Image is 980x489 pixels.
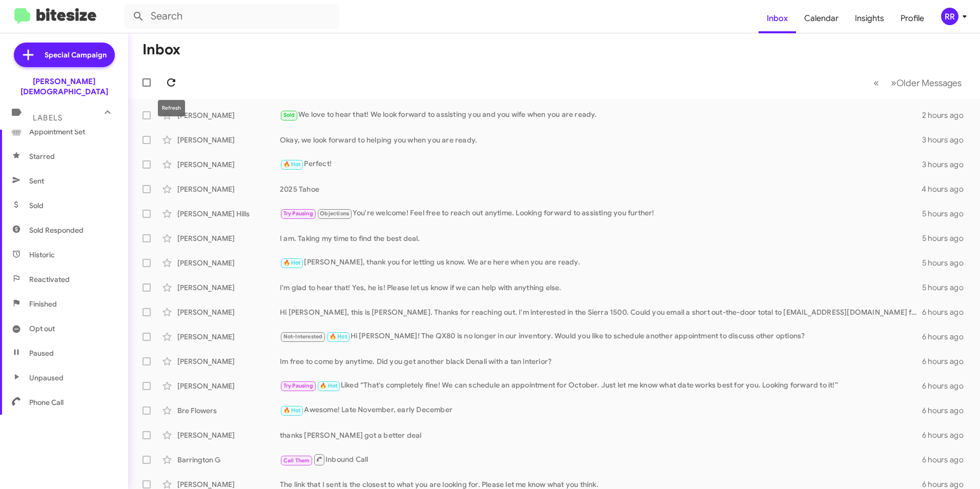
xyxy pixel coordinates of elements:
div: 2025 Tahoe [280,184,922,194]
span: 🔥 Hot [330,333,347,340]
div: 4 hours ago [922,184,972,194]
div: Inbound Call [280,453,922,466]
div: 3 hours ago [922,159,972,170]
input: Search [124,4,339,29]
div: I am. Taking my time to find the best deal. [280,233,922,243]
div: I'm glad to hear that! Yes, he is! Please let us know if we can help with anything else. [280,282,922,293]
span: Sent [29,176,44,186]
div: Awesome! Late November, early December [280,404,922,416]
div: Im free to come by anytime. Did you get another black Denali with a tan interior? [280,356,922,366]
div: 6 hours ago [922,332,972,342]
div: 5 hours ago [922,258,972,268]
span: Starred [29,151,55,161]
span: Try Pausing [283,210,313,217]
span: Special Campaign [45,50,107,60]
div: Liked “That's completely fine! We can schedule an appointment for October. Just let me know what ... [280,380,922,392]
div: 6 hours ago [922,430,972,440]
span: » [891,76,896,89]
span: Not-Interested [283,333,323,340]
button: RR [932,8,969,25]
div: RR [941,8,958,25]
div: You're welcome! Feel free to reach out anytime. Looking forward to assisting you further! [280,208,922,219]
span: Phone Call [29,397,64,407]
div: 6 hours ago [922,455,972,465]
span: Sold [29,200,44,211]
div: [PERSON_NAME] [177,135,280,145]
span: Opt out [29,323,55,334]
div: 5 hours ago [922,282,972,293]
div: 5 hours ago [922,209,972,219]
div: 3 hours ago [922,135,972,145]
div: We love to hear that! We look forward to assisting you and you wife when you are ready. [280,109,922,121]
h1: Inbox [142,42,180,58]
div: [PERSON_NAME] [177,332,280,342]
div: [PERSON_NAME] [177,307,280,317]
div: [PERSON_NAME] [177,159,280,170]
a: Insights [847,4,892,33]
button: Next [885,72,968,93]
span: Appointment Set [29,127,85,137]
div: [PERSON_NAME] Hills [177,209,280,219]
span: Unpaused [29,373,64,383]
div: Perfect! [280,158,922,170]
span: « [873,76,879,89]
div: Barrington G [177,455,280,465]
div: [PERSON_NAME] [177,282,280,293]
div: Hi [PERSON_NAME], this is [PERSON_NAME]. Thanks for reaching out. I'm interested in the Sierra 15... [280,307,922,317]
span: 🔥 Hot [320,382,337,389]
a: Inbox [759,4,796,33]
div: Bre Flowers [177,405,280,416]
span: Try Pausing [283,382,313,389]
div: [PERSON_NAME] [177,381,280,391]
div: 6 hours ago [922,356,972,366]
span: 🔥 Hot [283,407,301,414]
button: Previous [867,72,885,93]
div: [PERSON_NAME] [177,430,280,440]
span: Call Them [283,457,310,464]
div: Okay, we look forward to helping you when you are ready. [280,135,922,145]
div: Refresh [158,100,185,116]
div: thanks [PERSON_NAME] got a better deal [280,430,922,440]
span: Labels [33,113,63,123]
div: 2 hours ago [922,110,972,120]
div: 6 hours ago [922,307,972,317]
div: 6 hours ago [922,405,972,416]
a: Profile [892,4,932,33]
span: Older Messages [896,77,962,89]
span: 🔥 Hot [283,161,301,168]
a: Calendar [796,4,847,33]
a: Special Campaign [14,43,115,67]
span: Paused [29,348,54,358]
span: Finished [29,299,57,309]
span: Historic [29,250,55,260]
div: [PERSON_NAME] [177,258,280,268]
div: [PERSON_NAME] [177,233,280,243]
div: [PERSON_NAME] [177,110,280,120]
span: Reactivated [29,274,70,284]
div: [PERSON_NAME] [177,184,280,194]
span: Sold Responded [29,225,84,235]
div: [PERSON_NAME] [177,356,280,366]
div: 6 hours ago [922,381,972,391]
span: Sold [283,112,295,118]
div: [PERSON_NAME], thank you for letting us know. We are here when you are ready. [280,257,922,269]
div: 5 hours ago [922,233,972,243]
span: 🔥 Hot [283,259,301,266]
nav: Page navigation example [868,72,968,93]
span: Objections [320,210,349,217]
div: Hi [PERSON_NAME]! The QX80 is no longer in our inventory. Would you like to schedule another appo... [280,331,922,342]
